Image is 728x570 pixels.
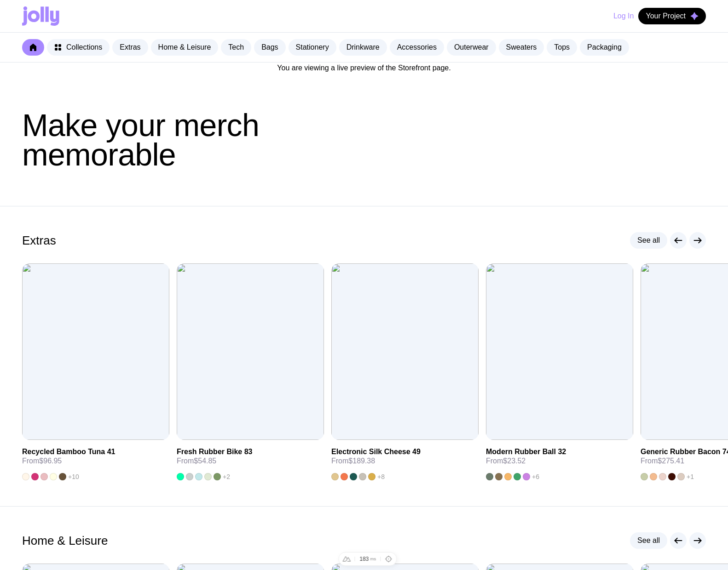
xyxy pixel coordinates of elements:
[194,457,216,465] span: $54.85
[177,447,253,456] h3: Fresh Rubber Bike 83
[177,440,324,480] a: Fresh Rubber Bike 83From$54.85+2
[348,457,375,465] span: $189.38
[331,440,479,480] a: Electronic Silk Cheese 49From$189.38+8
[331,447,421,456] h3: Electronic Silk Cheese 49
[254,39,285,56] a: Bags
[39,457,62,465] span: $96.95
[22,534,108,547] h2: Home & Leisure
[641,456,684,466] span: From
[547,39,577,56] a: Tops
[532,473,539,480] span: +6
[486,440,633,480] a: Modern Rubber Ball 32From$23.52+6
[22,234,56,247] h2: Extras
[68,473,79,480] span: +10
[658,457,684,465] span: $275.41
[486,456,526,466] span: From
[22,440,169,480] a: Recycled Bamboo Tuna 41From$96.95+10
[47,39,110,56] a: Collections
[499,39,544,56] a: Sweaters
[613,8,634,24] button: Log In
[22,108,259,172] span: Make your merch memorable
[377,473,385,480] span: +8
[223,473,230,480] span: +2
[390,39,444,56] a: Accessories
[339,39,387,56] a: Drinkware
[503,457,526,465] span: $23.52
[630,532,667,549] a: See all
[289,39,336,56] a: Stationery
[22,447,115,456] h3: Recycled Bamboo Tuna 41
[221,39,251,56] a: Tech
[646,11,686,21] span: Your Project
[151,39,219,56] a: Home & Leisure
[331,456,375,466] span: From
[630,232,667,249] a: See all
[486,447,566,456] h3: Modern Rubber Ball 32
[580,39,629,56] a: Packaging
[447,39,496,56] a: Outerwear
[22,456,62,466] span: From
[66,43,102,52] span: Collections
[177,456,216,466] span: From
[638,8,706,24] button: Your Project
[687,473,694,480] span: +1
[112,39,148,56] a: Extras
